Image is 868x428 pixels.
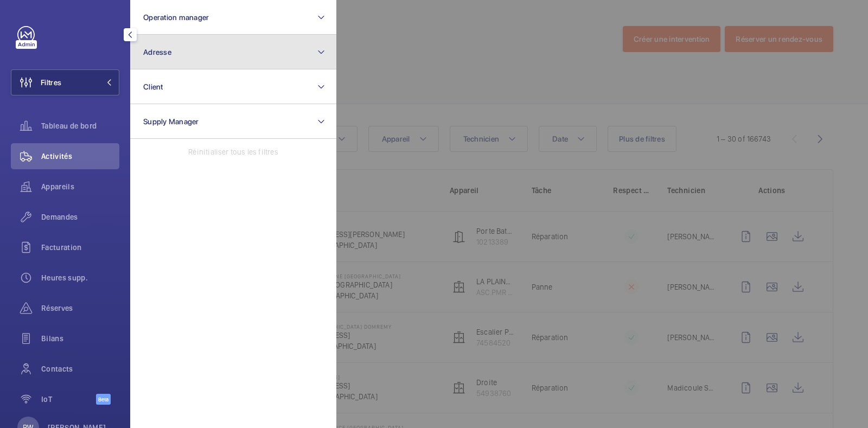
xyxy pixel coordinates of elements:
span: Filtres [41,77,61,88]
span: IoT [41,394,96,405]
span: Activités [41,151,119,162]
span: Contacts [41,363,119,374]
button: Filtres [11,69,119,95]
span: Demandes [41,212,119,222]
span: Facturation [41,242,119,253]
span: Réserves [41,303,119,314]
span: Bilans [41,333,119,344]
span: Appareils [41,181,119,192]
span: Beta [96,394,111,405]
span: Tableau de bord [41,120,119,131]
span: Heures supp. [41,272,119,283]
